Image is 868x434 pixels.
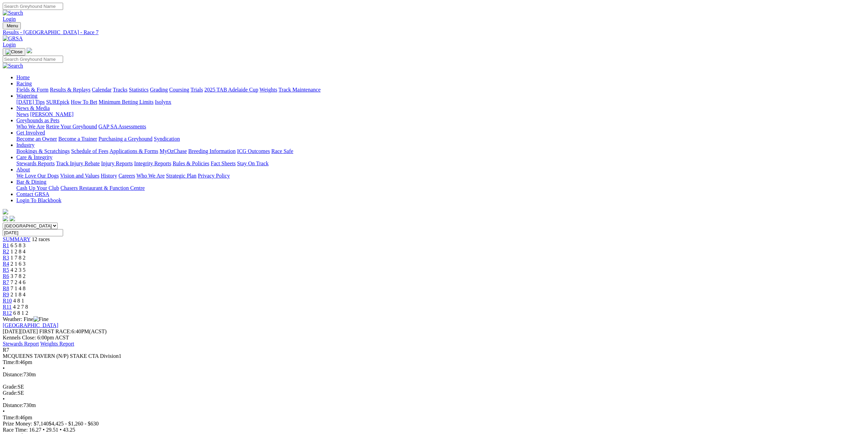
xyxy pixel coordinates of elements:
a: R11 [3,304,12,310]
span: [DATE] [3,328,20,334]
a: Privacy Policy [198,173,230,179]
a: Schedule of Fees [71,148,108,154]
a: Cash Up Your Club [16,185,59,191]
a: Fields & Form [16,87,48,93]
span: 6 5 8 3 [11,242,26,248]
a: R1 [3,242,9,248]
span: 43.25 [63,427,75,433]
a: News & Media [16,105,50,111]
div: Care & Integrity [16,160,865,167]
a: Login [3,16,16,22]
div: Greyhounds as Pets [16,124,865,130]
a: R6 [3,273,9,279]
a: Statistics [129,87,149,93]
a: Weights Report [40,341,74,347]
a: Stay On Track [237,160,268,166]
input: Select date [3,229,63,236]
span: R7 [3,347,9,353]
div: MCQUEENS TAVERN (N/P) STAKE CTA Division1 [3,353,865,359]
a: Grading [150,87,168,93]
div: 8:46pm [3,359,865,365]
a: Who We Are [136,173,165,179]
a: Race Safe [271,148,293,154]
span: R7 [3,279,9,285]
a: R2 [3,249,9,254]
a: Track Maintenance [279,87,321,93]
a: Strategic Plan [166,173,196,179]
a: 2025 TAB Adelaide Cup [204,87,258,93]
span: Weather: Fine [3,316,48,322]
div: 8:46pm [3,415,865,421]
a: Syndication [154,136,180,142]
span: Time: [3,359,16,365]
span: Grade: [3,390,18,396]
a: Fact Sheets [211,160,236,166]
img: Search [3,63,23,69]
a: Industry [16,142,34,148]
a: Calendar [92,87,112,93]
div: Racing [16,87,865,93]
a: Tracks [113,87,128,93]
img: twitter.svg [10,216,15,221]
a: R8 [3,285,9,291]
a: Trials [190,87,203,93]
a: Breeding Information [188,148,236,154]
span: • [3,365,5,371]
a: We Love Our Dogs [16,173,59,179]
a: How To Bet [71,99,98,105]
a: Become a Trainer [58,136,97,142]
a: ICG Outcomes [237,148,270,154]
a: Stewards Report [3,341,39,347]
span: 7 2 4 6 [11,279,26,285]
span: 29.51 [46,427,58,433]
a: R9 [3,292,9,297]
a: Racing [16,81,32,86]
a: Applications & Forms [109,148,158,154]
a: Who We Are [16,124,45,129]
span: 16.27 [29,427,41,433]
div: Prize Money: $7,140 [3,421,865,427]
span: R10 [3,298,12,304]
a: Contact GRSA [16,191,49,197]
a: [DATE] Tips [16,99,45,105]
a: [GEOGRAPHIC_DATA] [3,322,58,328]
a: Login [3,42,16,47]
a: Greyhounds as Pets [16,117,59,123]
span: 2 1 8 4 [11,292,26,297]
img: Search [3,10,23,16]
a: R3 [3,255,9,261]
a: Isolynx [155,99,171,105]
a: Results - [GEOGRAPHIC_DATA] - Race 7 [3,29,865,36]
div: Bar & Dining [16,185,865,191]
button: Toggle navigation [3,48,25,56]
span: 4 8 1 [13,298,24,304]
span: 4 2 7 8 [13,304,28,310]
a: Weights [260,87,277,93]
a: Careers [118,173,135,179]
span: [DATE] [3,328,38,334]
span: 4 2 3 5 [11,267,26,273]
span: 1 2 8 4 [11,249,26,254]
img: Fine [33,316,48,322]
a: R12 [3,310,12,316]
a: Wagering [16,93,38,99]
a: Track Injury Rebate [56,160,100,166]
a: R5 [3,267,9,273]
a: Integrity Reports [134,160,171,166]
a: MyOzChase [160,148,187,154]
a: [PERSON_NAME] [30,111,73,117]
a: Rules & Policies [173,160,209,166]
a: Vision and Values [60,173,99,179]
a: Chasers Restaurant & Function Centre [60,185,145,191]
a: SUREpick [46,99,69,105]
span: Race Time: [3,427,28,433]
span: Grade: [3,384,18,390]
a: Results & Replays [50,87,90,93]
img: logo-grsa-white.png [3,209,8,214]
span: 6:40PM(ACST) [39,328,107,334]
